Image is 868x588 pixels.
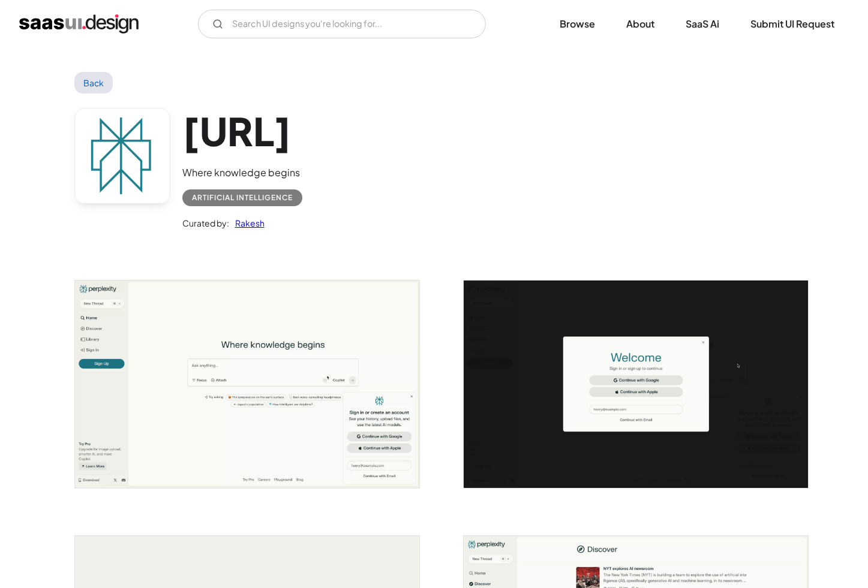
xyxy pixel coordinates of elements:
input: Search UI designs you're looking for... [198,10,486,38]
img: 65b9d3bd40d97bb4e9ee2fbe_perplexity%20sign%20in.jpg [464,281,808,487]
a: open lightbox [75,281,419,487]
a: Browse [545,11,609,37]
a: SaaS Ai [671,11,734,37]
a: open lightbox [464,281,808,487]
form: Email Form [198,10,486,38]
a: home [19,14,139,34]
a: Back [74,72,113,94]
div: Artificial Intelligence [192,191,293,205]
a: About [612,11,669,37]
h1: [URL] [182,108,302,154]
div: Curated by: [182,216,229,230]
img: 65b9d3bdf19451c686cb9749_perplexity%20home%20page.jpg [75,281,419,487]
a: Submit UI Request [736,11,849,37]
a: Rakesh [229,216,265,230]
div: Where knowledge begins [182,165,302,180]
